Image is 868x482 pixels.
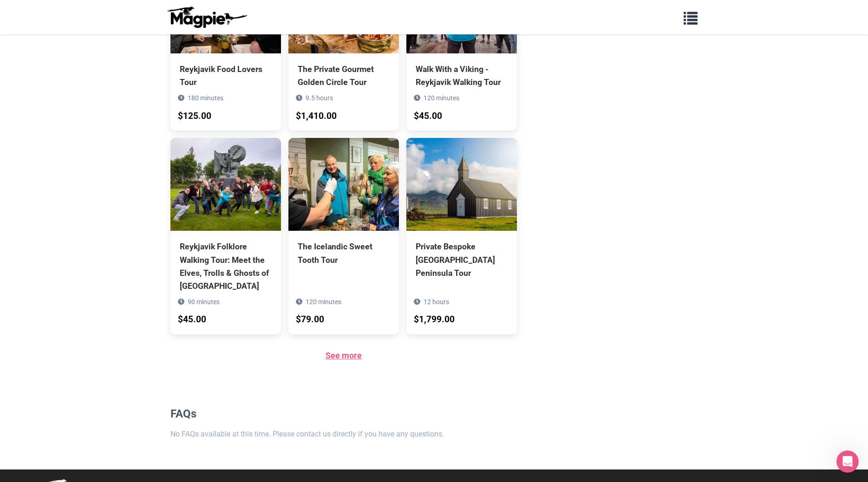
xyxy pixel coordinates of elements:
div: Reykjavik Food Lovers Tour [180,63,272,89]
span: 9.5 hours [306,94,333,102]
img: Private Bespoke Snaefellsnes Peninsula Tour [406,138,517,231]
img: logo-ab69f6fb50320c5b225c76a69d11143b.png [165,6,248,28]
div: $79.00 [296,313,324,327]
span: 120 minutes [306,298,341,306]
div: The Icelandic Sweet Tooth Tour [298,240,390,266]
div: $1,410.00 [296,109,337,124]
div: Private Bespoke [GEOGRAPHIC_DATA] Peninsula Tour [416,240,508,279]
span: 90 minutes [188,298,220,306]
p: No FAQs available at this time. Please contact us directly if you have any questions. [170,428,517,440]
a: Private Bespoke [GEOGRAPHIC_DATA] Peninsula Tour 12 hours $1,799.00 [406,138,517,321]
img: Reykjavik Folklore Walking Tour: Meet the Elves, Trolls & Ghosts of Iceland [170,138,281,231]
div: Walk With a Viking - Reykjavik Walking Tour [416,63,508,89]
a: See more [326,351,362,360]
span: 120 minutes [424,94,459,102]
img: The Icelandic Sweet Tooth Tour [288,138,399,231]
a: The Icelandic Sweet Tooth Tour 120 minutes $79.00 [288,138,399,308]
a: Reykjavik Folklore Walking Tour: Meet the Elves, Trolls & Ghosts of [GEOGRAPHIC_DATA] 90 minutes ... [170,138,281,334]
span: 12 hours [424,298,449,306]
iframe: Intercom live chat [836,450,859,473]
div: $1,799.00 [414,313,455,327]
div: $125.00 [178,109,211,124]
div: The Private Gourmet Golden Circle Tour [298,63,390,89]
div: $45.00 [414,109,442,124]
div: $45.00 [178,313,206,327]
h2: FAQs [170,407,517,421]
span: 180 minutes [188,94,223,102]
div: Reykjavik Folklore Walking Tour: Meet the Elves, Trolls & Ghosts of [GEOGRAPHIC_DATA] [180,240,272,293]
